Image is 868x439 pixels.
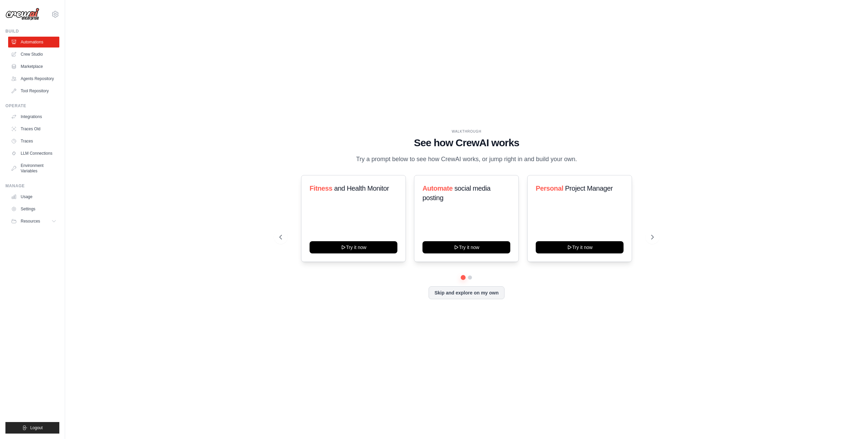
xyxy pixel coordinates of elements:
span: Automate [422,185,453,192]
button: Resources [8,216,59,227]
span: and Health Monitor [334,185,389,192]
span: social media posting [422,185,491,202]
div: Operate [5,103,59,109]
span: Logout [30,425,43,431]
div: WALKTHROUGH [279,129,654,134]
span: Project Manager [565,185,613,192]
button: Try it now [310,241,397,253]
h1: See how CrewAI works [279,137,654,149]
a: Environment Variables [8,160,59,176]
a: Usage [8,191,59,202]
span: Personal [536,185,563,192]
button: Skip and explore on my own [429,286,504,299]
img: Logo [5,8,39,21]
span: Resources [21,218,40,224]
p: Try a prompt below to see how CrewAI works, or jump right in and build your own. [353,154,580,164]
a: Traces Old [8,123,59,134]
div: Manage [5,183,59,189]
a: Marketplace [8,61,59,72]
a: Crew Studio [8,49,59,60]
a: Automations [8,37,59,47]
button: Logout [5,422,59,434]
a: LLM Connections [8,148,59,159]
a: Integrations [8,111,59,122]
a: Tool Repository [8,85,59,96]
a: Agents Repository [8,73,59,84]
a: Traces [8,136,59,147]
button: Try it now [536,241,624,253]
button: Try it now [422,241,510,253]
div: Build [5,28,59,34]
span: Fitness [310,185,332,192]
a: Settings [8,204,59,214]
